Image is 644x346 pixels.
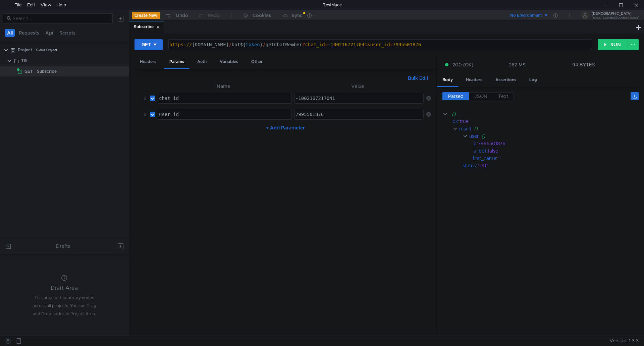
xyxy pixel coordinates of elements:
[142,41,151,48] div: GET
[160,10,193,20] button: Undo
[291,13,303,18] div: Sync
[473,140,477,147] div: id
[214,56,244,68] div: Variables
[155,82,292,90] th: Name
[452,118,458,125] div: ok
[473,155,496,162] div: first_name
[164,56,190,69] div: Params
[437,74,458,87] div: Body
[18,45,32,55] div: Project
[57,29,77,37] button: Scripts
[473,147,639,155] div: :
[452,61,473,68] span: 200 (OK)
[132,12,160,19] button: Create New
[598,39,628,50] button: RUN
[474,93,487,99] span: JSON
[524,74,542,86] div: Log
[473,140,639,147] div: :
[263,124,308,132] button: + Add Parameter
[43,29,55,37] button: Api
[37,66,57,76] div: Subscribe
[292,82,424,90] th: Value
[459,125,471,132] div: result
[21,56,27,66] div: TG
[510,12,542,19] div: No Environment
[460,118,630,125] div: true
[448,93,464,99] span: Parsed
[478,140,630,147] div: 7995501876
[490,74,522,86] div: Assertions
[253,11,271,19] div: Cookies
[36,45,57,55] div: Cloud Project
[135,56,162,68] div: Headers
[473,147,486,155] div: is_bot
[193,10,224,20] button: Redo
[488,147,630,155] div: false
[473,155,639,162] div: :
[463,162,476,169] div: status
[208,11,220,19] div: Redo
[481,132,630,140] div: {}
[463,162,639,169] div: :
[134,23,160,31] div: Subscribe
[592,17,639,19] div: [EMAIL_ADDRESS][DOMAIN_NAME]
[502,10,549,21] button: No Environment
[17,29,41,37] button: Requests
[509,62,526,68] div: 262 MS
[592,12,639,15] div: [DEMOGRAPHIC_DATA]
[609,336,639,346] span: Version: 1.3.3
[405,74,431,82] button: Bulk Edit
[452,118,639,125] div: :
[176,11,188,19] div: Undo
[477,162,630,169] div: "left"
[135,39,163,50] button: GET
[192,56,212,68] div: Auth
[497,155,631,162] div: ""
[498,93,508,99] span: Text
[24,66,33,76] span: GET
[474,125,630,132] div: {}
[56,242,70,250] div: Drafts
[461,74,488,86] div: Headers
[13,15,109,22] input: Search...
[572,62,595,68] div: 94 BYTES
[5,29,15,37] button: All
[246,56,268,68] div: Other
[469,132,479,140] div: user
[452,110,629,118] div: {}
